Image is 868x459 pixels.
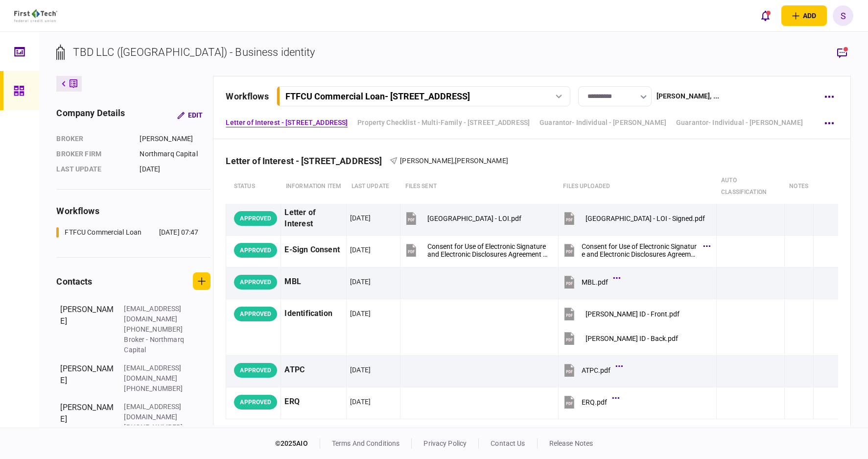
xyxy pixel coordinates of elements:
[400,157,453,165] span: [PERSON_NAME]
[56,134,130,144] div: Broker
[234,307,277,321] div: APPROVED
[56,227,198,238] a: FTFCU Commercial Loan[DATE] 07:47
[582,398,607,406] div: ERQ.pdf
[562,327,678,349] button: Sridhar Kesani ID - Back.pdf
[140,134,211,144] div: [PERSON_NAME]
[350,309,371,318] div: [DATE]
[423,439,467,447] a: privacy policy
[455,157,508,165] span: [PERSON_NAME]
[56,164,130,174] div: last update
[124,304,188,324] div: [EMAIL_ADDRESS][DOMAIN_NAME]
[357,118,530,128] a: Property Checklist - Multi-Family - [STREET_ADDRESS]
[350,245,371,255] div: [DATE]
[60,363,114,394] div: [PERSON_NAME]
[350,277,371,287] div: [DATE]
[562,303,680,325] button: Sridhar Kesani ID - Front.pdf
[582,278,608,286] div: MBL.pdf
[562,391,617,413] button: ERQ.pdf
[226,156,390,166] div: Letter of Interest - [STREET_ADDRESS]
[60,304,114,355] div: [PERSON_NAME]
[350,213,371,223] div: [DATE]
[284,391,343,413] div: ERQ
[404,207,521,229] button: Crestwood Village - LOI.pdf
[285,91,470,101] div: FTFCU Commercial Loan - [STREET_ADDRESS]
[400,169,559,204] th: files sent
[234,363,277,378] div: APPROVED
[453,157,455,165] span: ,
[124,384,188,394] div: [PHONE_NUMBER]
[284,303,343,325] div: Identification
[56,275,92,288] div: contacts
[124,324,188,335] div: [PHONE_NUMBER]
[60,402,114,443] div: [PERSON_NAME]
[427,242,550,258] div: Consent for Use of Electronic Signature and Electronic Disclosures Agreement Editable.pdf
[657,91,719,101] div: [PERSON_NAME] , ...
[676,118,803,128] a: Guarantor- Individual - [PERSON_NAME]
[56,204,211,217] div: workflows
[562,207,705,229] button: Crestwood Village - LOI - Signed.pdf
[65,227,141,238] div: FTFCU Commercial Loan
[277,86,570,106] button: FTFCU Commercial Loan- [STREET_ADDRESS]
[781,5,827,26] button: open adding identity options
[284,359,343,381] div: ATPC
[582,242,698,258] div: Consent for Use of Electronic Signature and Electronic Disclosures Agreement Editable.pdf
[234,211,277,226] div: APPROVED
[281,169,347,204] th: Information item
[73,44,315,60] div: TBD LLC ([GEOGRAPHIC_DATA]) - Business identity
[234,395,277,410] div: APPROVED
[586,215,705,222] div: Crestwood Village - LOI - Signed.pdf
[540,118,666,128] a: Guarantor- Individual - [PERSON_NAME]
[159,227,199,238] div: [DATE] 07:47
[755,5,775,26] button: open notifications list
[124,363,188,384] div: [EMAIL_ADDRESS][DOMAIN_NAME]
[14,9,58,22] img: client company logo
[404,239,550,261] button: Consent for Use of Electronic Signature and Electronic Disclosures Agreement Editable.pdf
[284,239,343,261] div: E-Sign Consent
[350,365,371,375] div: [DATE]
[491,439,525,447] a: contact us
[558,169,716,204] th: Files uploaded
[586,335,678,342] div: Sridhar Kesani ID - Back.pdf
[586,310,680,318] div: Sridhar Kesani ID - Front.pdf
[234,243,277,258] div: APPROVED
[332,439,400,447] a: terms and conditions
[275,438,320,449] div: © 2025 AIO
[549,439,593,447] a: release notes
[56,106,125,124] div: company details
[284,271,343,293] div: MBL
[234,275,277,290] div: APPROVED
[716,169,784,204] th: auto classification
[56,149,130,159] div: broker firm
[124,422,188,433] div: [PHONE_NUMBER]
[226,90,268,103] div: workflows
[226,169,281,204] th: status
[284,207,343,230] div: Letter of Interest
[124,335,188,355] div: Broker - Northmarq Capital
[124,402,188,422] div: [EMAIL_ADDRESS][DOMAIN_NAME]
[562,359,620,381] button: ATPC.pdf
[140,149,211,159] div: Northmarq Capital
[833,5,853,26] button: S
[350,397,371,407] div: [DATE]
[140,164,211,174] div: [DATE]
[562,271,618,293] button: MBL.pdf
[562,239,708,261] button: Consent for Use of Electronic Signature and Electronic Disclosures Agreement Editable.pdf
[226,118,348,128] a: Letter of Interest - [STREET_ADDRESS]
[427,215,521,222] div: Crestwood Village - LOI.pdf
[169,106,211,124] button: Edit
[582,366,610,374] div: ATPC.pdf
[784,169,813,204] th: notes
[347,169,400,204] th: last update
